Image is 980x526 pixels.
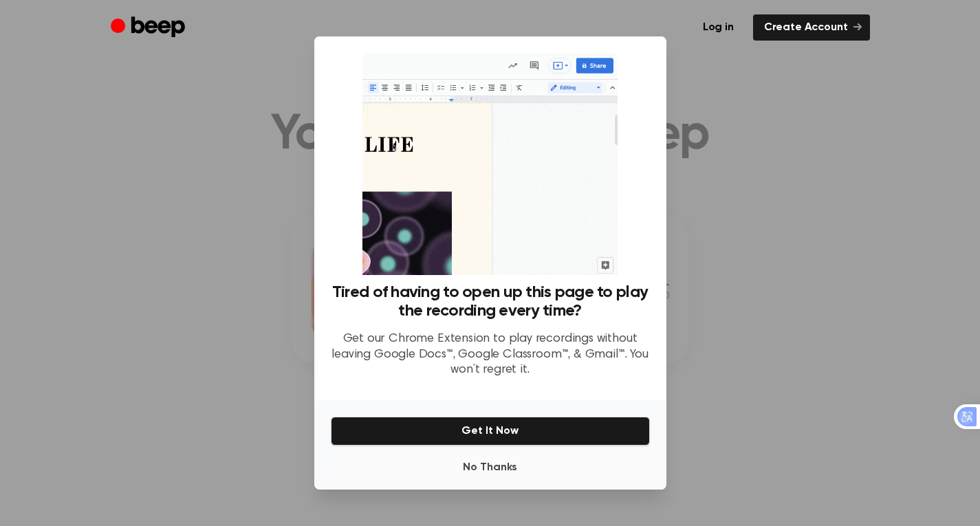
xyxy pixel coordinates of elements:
[331,417,650,446] button: Get It Now
[692,14,745,41] a: Log in
[331,454,650,481] button: No Thanks
[331,331,650,378] p: Get our Chrome Extension to play recordings without leaving Google Docs™, Google Classroom™, & Gm...
[753,14,870,41] a: Create Account
[331,283,650,320] h3: Tired of having to open up this page to play the recording every time?
[111,14,188,41] a: Beep
[362,53,618,275] img: Beep extension in action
